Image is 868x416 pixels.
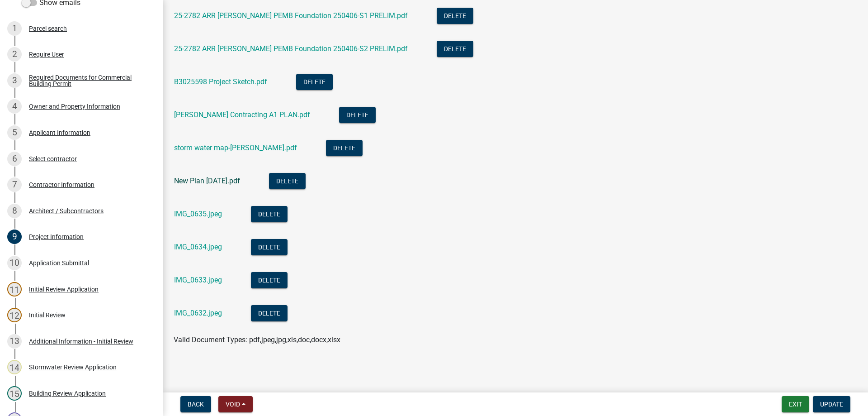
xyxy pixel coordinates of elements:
[782,396,809,412] button: Exit
[296,78,333,87] wm-modal-confirm: Delete Document
[29,156,77,162] div: Select contractor
[251,305,288,321] button: Delete
[174,309,222,317] a: IMG_0632.jpeg
[29,234,84,240] div: Project Information
[29,312,66,318] div: Initial Review
[296,74,333,90] button: Delete
[29,390,106,397] div: Building Review Application
[7,256,22,270] div: 10
[7,204,22,218] div: 8
[339,107,376,123] button: Delete
[251,239,288,255] button: Delete
[29,364,117,370] div: Stormwater Review Application
[174,177,240,185] a: New Plan [DATE].pdf
[437,41,473,57] button: Delete
[174,110,310,119] a: [PERSON_NAME] Contracting A1 PLAN.pdf
[251,244,288,252] wm-modal-confirm: Delete Document
[29,182,94,188] div: Contractor Information
[269,177,306,186] wm-modal-confirm: Delete Document
[326,144,363,153] wm-modal-confirm: Delete Document
[7,282,22,296] div: 11
[174,335,340,344] span: Valid Document Types: pdf,jpeg,jpg,xls,doc,docx,xlsx
[29,25,67,32] div: Parcel search
[188,401,204,408] span: Back
[7,125,22,140] div: 5
[7,360,22,374] div: 14
[29,51,64,57] div: Require User
[251,210,288,219] wm-modal-confirm: Delete Document
[29,129,90,136] div: Applicant Information
[29,260,89,266] div: Application Submittal
[7,21,22,36] div: 1
[437,45,473,54] wm-modal-confirm: Delete Document
[29,103,120,110] div: Owner and Property Information
[7,386,22,401] div: 15
[174,243,222,251] a: IMG_0634.jpeg
[251,206,288,222] button: Delete
[29,286,99,292] div: Initial Review Application
[174,210,222,218] a: IMG_0635.jpeg
[180,396,211,412] button: Back
[7,99,22,114] div: 4
[326,140,363,156] button: Delete
[251,272,288,288] button: Delete
[226,401,240,408] span: Void
[29,74,148,87] div: Required Documents for Commercial Building Permit
[29,338,133,344] div: Additional Information - Initial Review
[820,401,843,408] span: Update
[813,396,850,412] button: Update
[269,173,306,189] button: Delete
[251,310,288,318] wm-modal-confirm: Delete Document
[7,230,22,244] div: 9
[7,308,22,322] div: 12
[251,277,288,285] wm-modal-confirm: Delete Document
[174,77,267,86] a: B3025598 Project Sketch.pdf
[174,276,222,284] a: IMG_0633.jpeg
[218,396,253,412] button: Void
[7,152,22,166] div: 6
[174,44,408,53] a: 25-2782 ARR [PERSON_NAME] PEMB Foundation 250406-S2 PRELIM.pdf
[174,11,408,20] a: 25-2782 ARR [PERSON_NAME] PEMB Foundation 250406-S1 PRELIM.pdf
[174,143,297,152] a: storm water map-[PERSON_NAME].pdf
[7,177,22,192] div: 7
[437,8,473,24] button: Delete
[29,208,104,214] div: Architect / Subcontractors
[437,12,473,21] wm-modal-confirm: Delete Document
[7,47,22,62] div: 2
[7,334,22,349] div: 13
[7,73,22,88] div: 3
[339,111,376,120] wm-modal-confirm: Delete Document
